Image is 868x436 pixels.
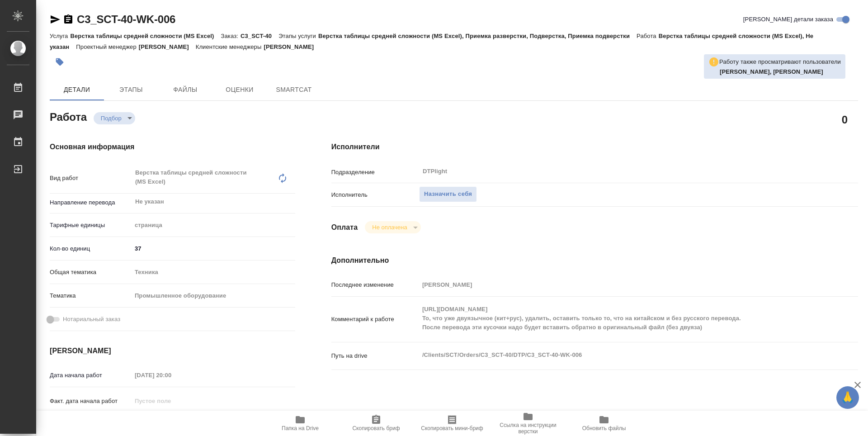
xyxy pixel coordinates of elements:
p: Направление перевода [50,198,132,207]
p: Третьякова Мария, Архипова Екатерина [720,67,841,76]
span: Обновить файлы [582,425,626,431]
p: Дата начала работ [50,371,132,380]
p: Работа [637,33,659,39]
textarea: [URL][DOMAIN_NAME] То, что уже двуязычное (кит+рус), удалить, оставить только то, что на китайско... [419,302,814,335]
input: Пустое поле [132,369,211,382]
button: Подбор [98,114,124,122]
button: Не оплачена [369,223,410,231]
p: Исполнитель [331,190,419,199]
span: Файлы [164,84,207,95]
p: Тарифные единицы [50,221,132,230]
p: Факт. дата начала работ [50,397,132,406]
button: Ссылка на инструкции верстки [490,411,566,436]
textarea: /Clients/SCT/Orders/C3_SCT-40/DTP/C3_SCT-40-WK-006 [419,347,814,363]
p: Проектный менеджер [76,43,138,50]
b: [PERSON_NAME], [PERSON_NAME] [720,68,823,75]
span: 🙏 [840,388,855,407]
h4: [PERSON_NAME] [50,346,295,356]
button: Скопировать бриф [338,411,414,436]
button: Обновить файлы [566,411,642,436]
h4: Оплата [331,222,358,233]
span: [PERSON_NAME] детали заказа [743,15,833,24]
p: Заказ: [221,33,241,39]
div: страница [132,218,295,233]
p: Верстка таблицы средней сложности (MS Excel) [70,33,221,39]
button: Папка на Drive [262,411,338,436]
span: Папка на Drive [282,425,319,431]
span: Скопировать бриф [352,425,400,431]
p: Работу также просматривают пользователи [719,57,841,66]
p: Подразделение [331,168,419,177]
span: Скопировать мини-бриф [421,425,483,431]
p: Этапы услуги [278,33,318,39]
p: Комментарий к работе [331,315,419,324]
div: Промышленное оборудование [132,288,295,303]
p: Последнее изменение [331,280,419,289]
p: Общая тематика [50,268,132,277]
span: Ссылка на инструкции верстки [495,422,561,435]
p: Тематика [50,291,132,300]
input: Пустое поле [419,278,814,291]
span: Назначить себя [424,189,472,199]
button: Назначить себя [419,186,477,202]
p: Кол-во единиц [50,244,132,253]
h2: 0 [842,112,848,127]
input: Пустое поле [132,394,211,408]
a: C3_SCT-40-WK-006 [77,13,175,25]
button: Скопировать ссылку [63,14,74,25]
p: Вид работ [50,174,132,183]
p: [PERSON_NAME] [264,43,321,50]
div: Техника [132,265,295,280]
span: Оценки [218,84,261,95]
div: Подбор [94,112,135,124]
input: ✎ Введи что-нибудь [132,242,295,255]
p: Верстка таблицы средней сложности (MS Excel), Приемка разверстки, Подверстка, Приемка подверстки [318,33,637,39]
span: Нотариальный заказ [63,315,120,324]
p: Путь на drive [331,351,419,360]
p: Клиентские менеджеры [196,43,264,50]
span: Детали [55,84,99,95]
h4: Дополнительно [331,255,858,266]
h4: Исполнители [331,142,858,152]
div: Подбор [365,221,420,233]
p: Услуга [50,33,70,39]
button: Скопировать ссылку для ЯМессенджера [50,14,61,25]
button: Скопировать мини-бриф [414,411,490,436]
h2: Работа [50,108,87,124]
span: Этапы [109,84,153,95]
p: [PERSON_NAME] [139,43,196,50]
button: Добавить тэг [50,52,70,72]
p: C3_SCT-40 [241,33,278,39]
span: SmartCat [272,84,316,95]
h4: Основная информация [50,142,295,152]
button: 🙏 [836,386,859,409]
